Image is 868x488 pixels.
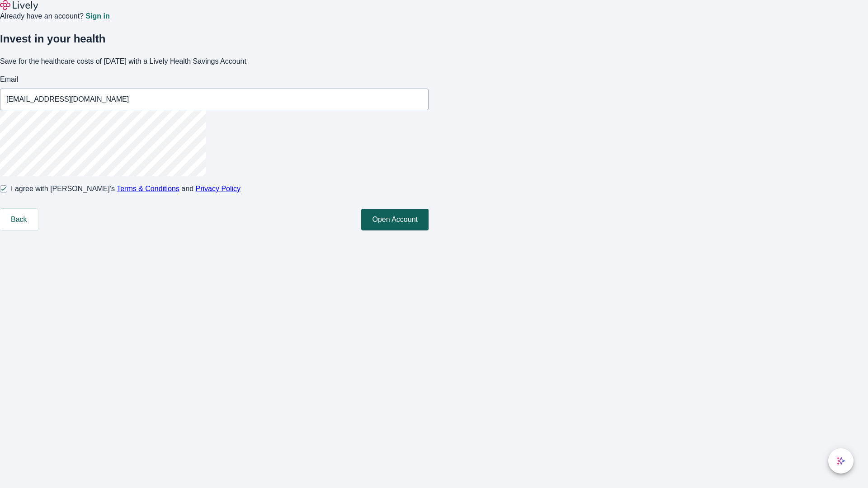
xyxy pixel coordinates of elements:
a: Sign in [85,13,109,20]
a: Terms & Conditions [117,185,179,192]
span: I agree with [PERSON_NAME]’s and [11,183,241,194]
svg: Lively AI Assistant [836,456,845,465]
button: Open Account [361,209,429,230]
button: chat [828,448,854,474]
a: Privacy Policy [196,185,241,192]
